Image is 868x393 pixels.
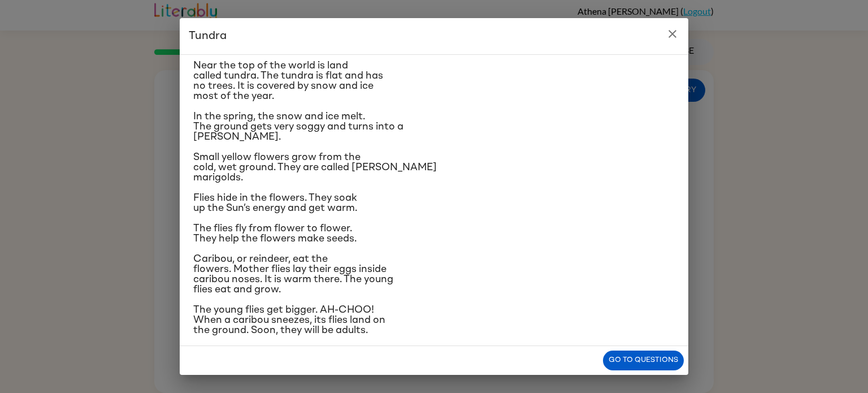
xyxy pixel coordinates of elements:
button: close [661,23,684,45]
span: The flies fly from flower to flower. They help the flowers make seeds. [193,223,357,244]
span: These plants and animals need each other. Can you think of others who do? [193,346,380,366]
span: Caribou, or reindeer, eat the flowers. Mother flies lay their eggs inside caribou noses. It is wa... [193,254,393,295]
span: The young flies get bigger. AH-CHOO! When a caribou sneezes, its flies land on the ground. Soon, ... [193,305,385,335]
h2: Tundra [180,18,688,54]
span: Flies hide in the flowers. They soak up the Sun’s energy and get warm. [193,193,357,213]
button: Go to questions [603,351,684,370]
span: In the spring, the snow and ice melt. The ground gets very soggy and turns into a [PERSON_NAME]. [193,111,403,142]
span: Near the top of the world is land called tundra. The tundra is flat and has no trees. It is cover... [193,61,383,101]
span: Small yellow flowers grow from the cold, wet ground. They are called [PERSON_NAME] marigolds. [193,152,437,183]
